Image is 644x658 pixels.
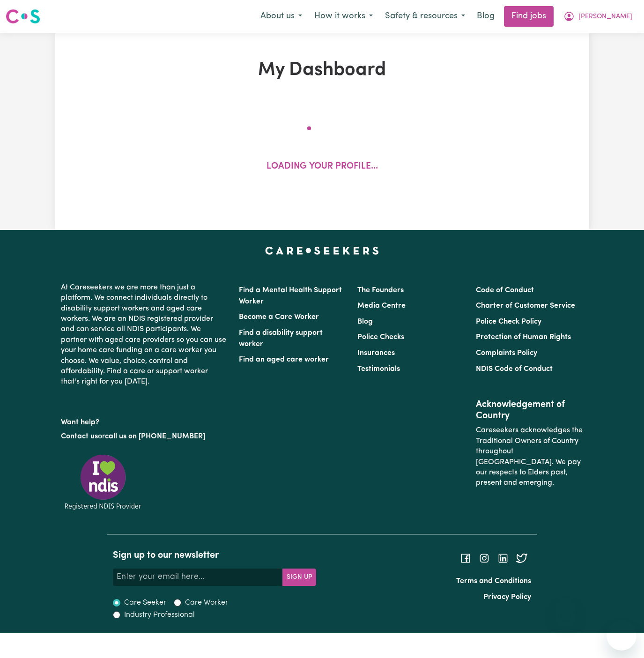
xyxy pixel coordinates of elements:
[6,6,40,27] a: Careseekers logo
[113,569,283,585] input: Enter your email here...
[476,349,537,357] a: Complaints Policy
[61,428,228,445] p: or
[357,333,404,341] a: Police Checks
[557,7,638,26] button: My Account
[483,593,531,601] a: Privacy Policy
[239,356,329,363] a: Find an aged care worker
[308,7,379,26] button: How it works
[239,329,323,348] a: Find a disability support worker
[239,313,319,321] a: Become a Care Worker
[456,577,531,585] a: Terms and Conditions
[124,609,195,621] label: Industry Professional
[516,554,527,562] a: Follow Careseekers on Twitter
[61,433,98,440] a: Contact us
[357,349,395,357] a: Insurances
[476,287,534,294] a: Code of Conduct
[105,433,205,440] a: call us on [PHONE_NUMBER]
[124,597,166,608] label: Care Seeker
[497,554,509,562] a: Follow Careseekers on LinkedIn
[476,365,553,373] a: NDIS Code of Conduct
[476,318,541,325] a: Police Check Policy
[265,247,379,254] a: Careseekers home page
[476,399,583,421] h2: Acknowledgement of Country
[357,287,404,294] a: The Founders
[61,414,228,428] p: Want help?
[556,598,575,617] iframe: Close message
[113,550,316,561] h2: Sign up to our newsletter
[150,59,495,81] h1: My Dashboard
[476,302,575,310] a: Charter of Customer Service
[504,6,554,27] a: Find jobs
[61,453,145,511] img: Registered NDIS provider
[357,318,373,325] a: Blog
[479,554,490,562] a: Follow Careseekers on Instagram
[282,569,316,585] button: Subscribe
[6,8,40,25] img: Careseekers logo
[460,554,471,562] a: Follow Careseekers on Facebook
[607,621,637,651] iframe: Button to launch messaging window
[266,160,378,174] p: Loading your profile...
[379,7,471,26] button: Safety & resources
[357,365,400,373] a: Testimonials
[476,421,583,492] p: Careseekers acknowledges the Traditional Owners of Country throughout [GEOGRAPHIC_DATA]. We pay o...
[476,333,571,341] a: Protection of Human Rights
[578,12,632,22] span: [PERSON_NAME]
[254,7,308,26] button: About us
[357,302,406,310] a: Media Centre
[471,6,500,27] a: Blog
[185,597,228,608] label: Care Worker
[239,287,342,305] a: Find a Mental Health Support Worker
[61,279,228,391] p: At Careseekers we are more than just a platform. We connect individuals directly to disability su...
